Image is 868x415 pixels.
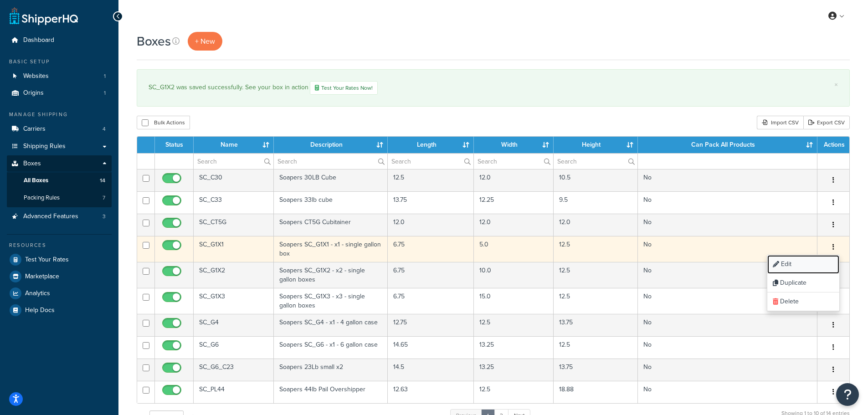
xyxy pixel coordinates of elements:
span: 3 [103,213,106,220]
td: 15.0 [474,288,553,314]
li: Carriers [7,121,112,138]
li: Origins [7,85,112,102]
td: SC_C30 [194,169,274,191]
a: Shipping Rules [7,138,112,155]
td: No [638,236,817,262]
li: Websites [7,68,112,85]
td: 12.5 [388,169,474,191]
td: 12.5 [554,236,638,262]
a: Help Docs [7,302,112,318]
a: Test Your Rates [7,251,112,268]
th: Description : activate to sort column ascending [274,137,388,153]
td: No [638,336,817,359]
td: No [638,288,817,314]
a: Carriers 4 [7,121,112,138]
td: 18.88 [554,381,638,403]
span: 14 [100,177,105,184]
a: Test Your Rates Now! [310,81,378,95]
span: Origins [23,89,44,97]
td: No [638,314,817,336]
span: 1 [104,89,106,97]
td: 12.5 [554,288,638,314]
a: Packing Rules 7 [7,190,112,206]
a: Edit [767,255,839,274]
span: 4 [103,125,106,133]
th: Actions [817,137,849,153]
span: Shipping Rules [23,143,66,150]
span: Websites [23,72,49,80]
td: Soapers 44lb Pail Overshipper [274,381,388,403]
span: Advanced Features [23,213,78,220]
th: Length : activate to sort column ascending [388,137,474,153]
td: Soapers SC_G1X1 - x1 - single gallon box [274,236,388,262]
a: Export CSV [803,116,850,129]
td: Soapers 33lb cube [274,191,388,214]
td: 12.0 [554,214,638,236]
td: 12.63 [388,381,474,403]
div: Resources [7,241,112,249]
td: Soapers SC_G1X2 - x2 - single gallon boxes [274,262,388,288]
input: Search [274,154,388,169]
td: SC_C33 [194,191,274,214]
span: Packing Rules [24,194,60,202]
a: × [834,81,838,88]
a: ShipperHQ Home [10,7,78,25]
td: Soapers 30LB Cube [274,169,388,191]
span: Marketplace [25,273,59,281]
td: No [638,191,817,214]
td: 6.75 [388,262,474,288]
a: Marketplace [7,268,112,285]
td: 13.25 [474,359,553,381]
span: Boxes [23,160,41,168]
div: SC_G1X2 was saved successfully. See your box in action [149,81,838,95]
td: 5.0 [474,236,553,262]
td: SC_G4 [194,314,274,336]
td: No [638,214,817,236]
td: 9.5 [554,191,638,214]
input: Search [388,154,473,169]
span: 7 [103,194,105,202]
th: Height : activate to sort column ascending [554,137,638,153]
td: No [638,169,817,191]
li: All Boxes [7,172,112,189]
li: Dashboard [7,32,112,49]
input: Search [194,154,273,169]
td: No [638,359,817,381]
td: Soapers SC_G4 - x1 - 4 gallon case [274,314,388,336]
a: All Boxes 14 [7,172,112,189]
a: Analytics [7,285,112,302]
span: 1 [104,72,106,80]
span: + New [195,36,215,46]
td: 12.0 [388,214,474,236]
td: 13.25 [474,336,553,359]
td: Soapers CT5G Cubitainer [274,214,388,236]
td: 13.75 [554,359,638,381]
td: 12.5 [474,381,553,403]
a: Delete [767,292,839,311]
td: SC_G6 [194,336,274,359]
td: 14.65 [388,336,474,359]
div: Import CSV [757,116,803,129]
td: 14.5 [388,359,474,381]
a: + New [188,32,222,51]
span: Test Your Rates [25,256,69,264]
td: 12.5 [474,314,553,336]
td: 12.5 [554,262,638,288]
li: Packing Rules [7,190,112,206]
th: Width : activate to sort column ascending [474,137,553,153]
th: Status [155,137,194,153]
a: Advanced Features 3 [7,208,112,225]
td: 10.0 [474,262,553,288]
a: Boxes [7,155,112,172]
td: 12.25 [474,191,553,214]
td: 6.75 [388,288,474,314]
input: Search [554,154,637,169]
div: Basic Setup [7,58,112,66]
span: Help Docs [25,307,55,314]
td: 12.75 [388,314,474,336]
input: Search [474,154,553,169]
